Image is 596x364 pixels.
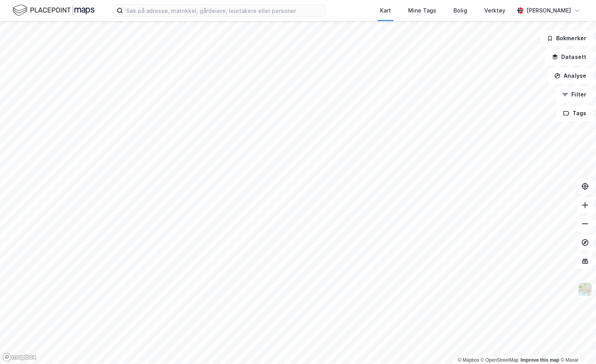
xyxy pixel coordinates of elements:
[481,357,519,363] a: OpenStreetMap
[555,87,593,102] button: Filter
[380,6,391,15] div: Kart
[2,353,37,362] a: Mapbox homepage
[123,5,325,16] input: Søk på adresse, matrikkel, gårdeiere, leietakere eller personer
[526,6,571,15] div: [PERSON_NAME]
[458,357,479,363] a: Mapbox
[408,6,436,15] div: Mine Tags
[578,282,592,297] img: Z
[453,6,467,15] div: Bolig
[484,6,505,15] div: Verktøy
[548,68,593,84] button: Analyse
[557,327,596,364] iframe: Chat Widget
[557,105,593,121] button: Tags
[545,49,593,65] button: Datasett
[521,357,559,363] a: Improve this map
[540,30,593,46] button: Bokmerker
[12,4,95,17] img: logo.f888ab2527a4732fd821a326f86c7f29.svg
[557,327,596,364] div: Kontrollprogram for chat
